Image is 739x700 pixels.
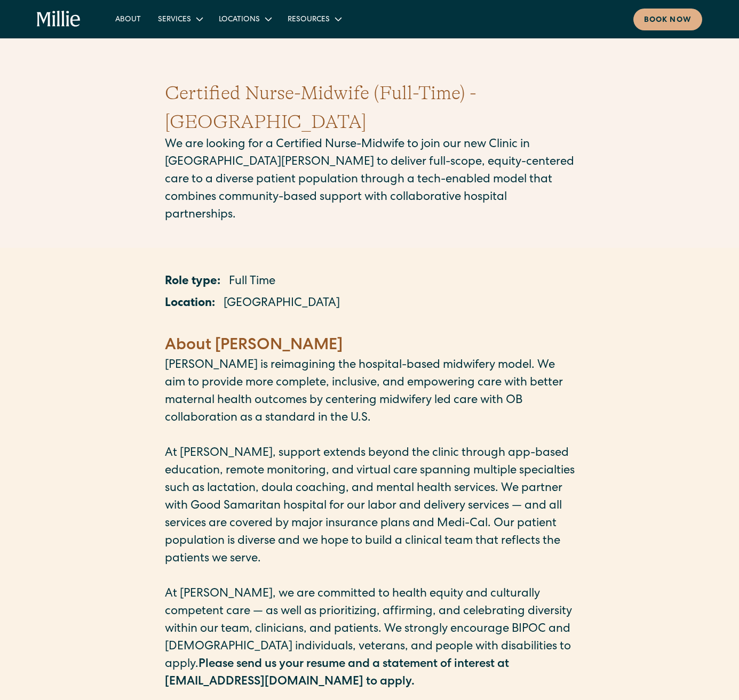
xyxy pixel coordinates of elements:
[165,136,575,224] p: We are looking for a Certified Nurse-Midwife to join our new Clinic in [GEOGRAPHIC_DATA][PERSON_N...
[165,357,575,428] p: [PERSON_NAME] is reimagining the hospital-based midwifery model. We aim to provide more complete,...
[165,586,575,691] p: At [PERSON_NAME], we are committed to health equity and culturally competent care — as well as pr...
[37,11,81,28] a: home
[219,14,260,26] div: Locations
[644,15,692,26] div: Book now
[158,14,191,26] div: Services
[224,295,340,313] p: [GEOGRAPHIC_DATA]
[165,273,220,291] p: Role type:
[288,14,330,26] div: Resources
[279,10,349,28] div: Resources
[633,9,702,30] a: Book now
[210,10,279,28] div: Locations
[165,317,575,335] p: ‍
[165,428,575,445] p: ‍
[165,295,215,313] p: Location:
[229,273,275,291] p: Full Time
[165,79,575,136] h1: Certified Nurse-Midwife (Full-Time) - [GEOGRAPHIC_DATA]
[107,10,149,28] a: About
[165,338,343,354] strong: About [PERSON_NAME]
[165,445,575,568] p: At [PERSON_NAME], support extends beyond the clinic through app-based education, remote monitorin...
[149,10,210,28] div: Services
[165,568,575,586] p: ‍
[165,659,509,688] strong: Please send us your resume and a statement of interest at [EMAIL_ADDRESS][DOMAIN_NAME] to apply.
